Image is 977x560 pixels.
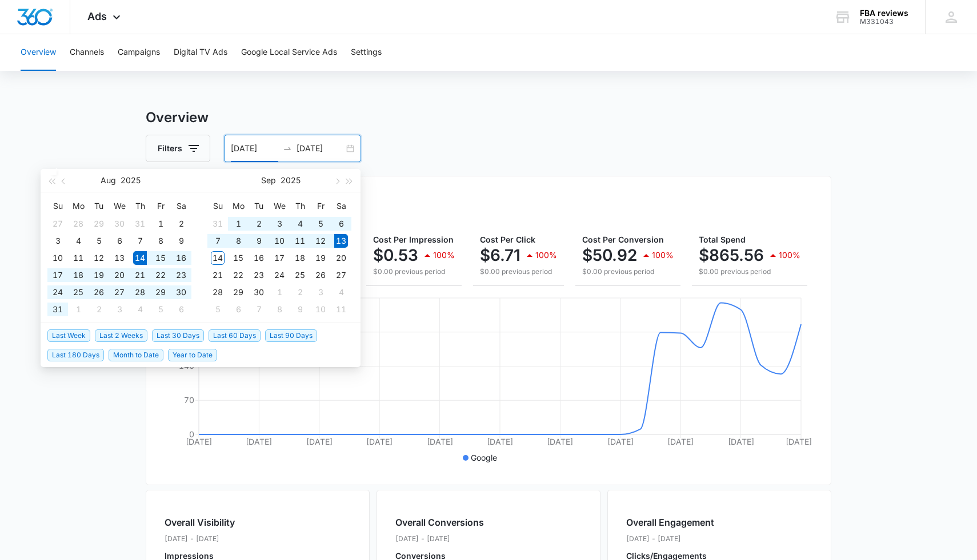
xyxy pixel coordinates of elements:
div: 26 [314,268,327,282]
span: Total Spend [699,235,746,244]
div: 19 [314,251,327,265]
td: 2025-10-11 [331,301,351,318]
td: 2025-09-30 [249,284,269,301]
div: 22 [154,268,167,282]
th: Tu [89,197,109,215]
h2: Overall Visibility [165,515,249,529]
td: 2025-09-26 [310,267,331,284]
div: 2 [174,217,188,231]
td: 2025-09-25 [290,267,310,284]
td: 2025-10-07 [249,301,269,318]
tspan: [DATE] [306,437,333,446]
div: 8 [273,303,286,316]
p: $0.00 previous period [480,267,557,277]
td: 2025-08-15 [150,249,171,267]
div: 2 [252,217,266,231]
p: $50.92 [582,246,637,264]
td: 2025-08-08 [150,232,171,249]
th: Tu [249,197,269,215]
td: 2025-09-06 [171,301,191,318]
div: 5 [154,303,167,316]
th: Fr [310,197,331,215]
div: 15 [231,251,245,265]
div: 19 [92,268,106,282]
span: Month to Date [109,349,163,361]
td: 2025-09-22 [228,267,249,284]
span: Last 90 Days [265,329,317,342]
button: Campaigns [118,34,160,71]
span: Last 30 Days [152,329,204,342]
div: 5 [92,234,106,248]
td: 2025-09-04 [130,301,150,318]
div: 25 [293,268,307,282]
div: 14 [211,251,225,265]
td: 2025-09-18 [290,249,310,267]
td: 2025-09-09 [249,232,269,249]
div: 16 [252,251,266,265]
div: 30 [252,285,266,299]
p: Impressions [165,552,249,560]
button: Aug [101,169,116,192]
td: 2025-08-10 [47,249,68,267]
td: 2025-10-05 [207,301,228,318]
div: 29 [231,285,245,299]
span: Last Week [47,329,90,342]
div: 29 [92,217,106,231]
td: 2025-09-20 [331,249,351,267]
div: 1 [231,217,245,231]
td: 2025-09-06 [331,215,351,232]
td: 2025-09-29 [228,284,249,301]
p: [DATE] - [DATE] [165,534,249,544]
tspan: [DATE] [607,437,634,446]
h3: Overview [146,107,831,128]
td: 2025-08-07 [130,232,150,249]
span: Ads [87,10,107,22]
td: 2025-10-03 [310,284,331,301]
td: 2025-10-10 [310,301,331,318]
div: 3 [113,303,126,316]
p: 100% [652,251,674,259]
td: 2025-09-14 [207,249,228,267]
span: Year to Date [168,349,217,361]
td: 2025-09-16 [249,249,269,267]
td: 2025-09-02 [249,215,269,232]
div: 7 [133,234,147,248]
div: 26 [92,285,106,299]
td: 2025-09-03 [269,215,290,232]
td: 2025-10-09 [290,301,310,318]
td: 2025-08-05 [89,232,109,249]
p: $865.56 [699,246,764,264]
span: Last 180 Days [47,349,104,361]
div: 10 [273,234,286,248]
div: 10 [314,303,327,316]
td: 2025-08-20 [109,267,130,284]
div: 31 [133,217,147,231]
tspan: [DATE] [246,437,272,446]
button: Filters [146,135,210,162]
div: 11 [293,234,307,248]
td: 2025-08-22 [150,267,171,284]
p: $6.71 [480,246,520,264]
button: Channels [70,34,104,71]
button: Settings [351,34,382,71]
div: 20 [113,268,126,282]
p: $0.00 previous period [699,267,800,277]
button: Digital TV Ads [174,34,227,71]
div: 10 [51,251,65,265]
td: 2025-09-08 [228,232,249,249]
p: Conversions [395,552,484,560]
td: 2025-09-04 [290,215,310,232]
td: 2025-08-02 [171,215,191,232]
span: Cost Per Impression [373,235,454,244]
p: 100% [779,251,800,259]
div: 13 [113,251,126,265]
div: 27 [334,268,348,282]
div: 12 [92,251,106,265]
div: 13 [334,234,348,248]
p: [DATE] - [DATE] [626,534,714,544]
div: 31 [51,303,65,316]
td: 2025-09-11 [290,232,310,249]
th: We [109,197,130,215]
tspan: [DATE] [786,437,812,446]
div: 25 [71,285,85,299]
